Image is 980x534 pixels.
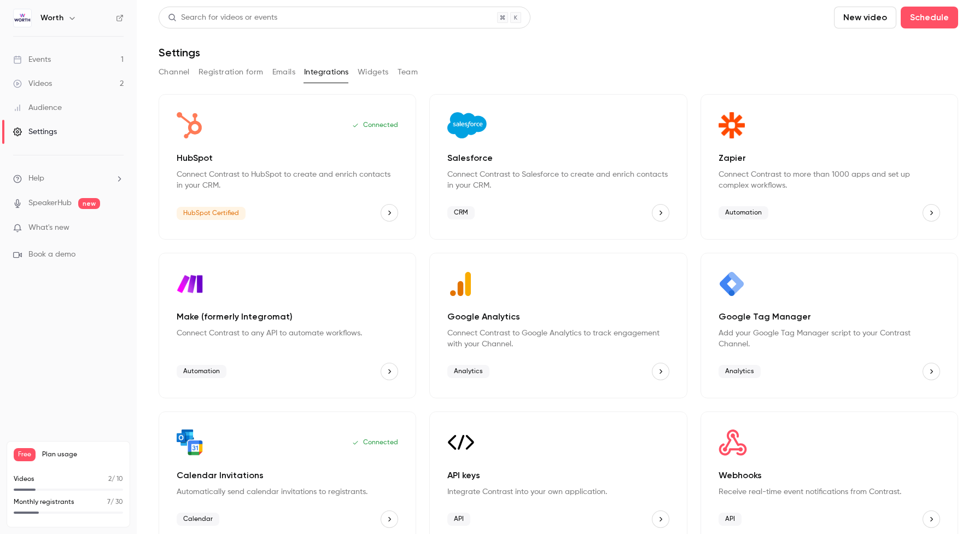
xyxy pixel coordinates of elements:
[381,510,398,528] button: Calendar Invitations
[358,63,389,81] button: Widgets
[159,63,190,81] button: Channel
[42,450,123,459] span: Plan usage
[901,7,958,28] button: Schedule
[923,204,940,222] button: Zapier
[108,474,123,484] p: / 10
[13,102,62,113] div: Audience
[719,152,940,165] p: Zapier
[447,469,669,482] p: API keys
[304,63,349,81] button: Integrations
[177,486,398,497] p: Automatically send calendar invitations to registrants.
[447,206,475,219] span: CRM
[177,169,398,191] p: Connect Contrast to HubSpot to create and enrich contacts in your CRM.
[447,310,669,323] p: Google Analytics
[429,94,687,240] div: Salesforce
[652,204,669,222] button: Salesforce
[168,12,277,24] div: Search for videos or events
[719,486,940,497] p: Receive real-time event notifications from Contrast.
[719,206,768,219] span: Automation
[110,223,124,233] iframe: Noticeable Trigger
[177,469,398,482] p: Calendar Invitations
[447,152,669,165] p: Salesforce
[272,63,295,81] button: Emails
[447,365,489,378] span: Analytics
[13,126,57,137] div: Settings
[28,173,44,184] span: Help
[719,469,940,482] p: Webhooks
[14,474,34,484] p: Videos
[199,63,264,81] button: Registration form
[177,328,398,339] p: Connect Contrast to any API to automate workflows.
[40,13,63,24] h6: Worth
[701,94,958,240] div: Zapier
[177,365,226,378] span: Automation
[429,253,687,398] div: Google Analytics
[28,198,72,209] a: SpeakerHub
[447,513,470,526] span: API
[719,365,761,378] span: Analytics
[107,499,110,506] span: 7
[652,510,669,528] button: API keys
[352,121,398,130] p: Connected
[28,222,69,234] span: What's new
[177,207,246,220] span: HubSpot Certified
[447,169,669,191] p: Connect Contrast to Salesforce to create and enrich contacts in your CRM.
[923,510,940,528] button: Webhooks
[107,497,123,507] p: / 30
[108,476,112,483] span: 2
[78,198,100,209] span: new
[14,9,31,27] img: Worth
[719,169,940,191] p: Connect Contrast to more than 1000 apps and set up complex workflows.
[398,63,418,81] button: Team
[447,328,669,350] p: Connect Contrast to Google Analytics to track engagement with your Channel.
[652,363,669,380] button: Google Analytics
[13,173,124,184] li: help-dropdown-opener
[159,253,416,398] div: Make (formerly Integromat)
[177,152,398,165] p: HubSpot
[13,78,52,89] div: Videos
[14,497,74,507] p: Monthly registrants
[177,513,219,526] span: Calendar
[719,513,742,526] span: API
[159,94,416,240] div: HubSpot
[447,486,669,497] p: Integrate Contrast into your own application.
[719,328,940,350] p: Add your Google Tag Manager script to your Contrast Channel.
[834,7,896,28] button: New video
[177,310,398,323] p: Make (formerly Integromat)
[381,363,398,380] button: Make (formerly Integromat)
[719,310,940,323] p: Google Tag Manager
[352,438,398,447] p: Connected
[13,54,51,65] div: Events
[159,46,200,59] h1: Settings
[923,363,940,380] button: Google Tag Manager
[381,204,398,222] button: HubSpot
[14,448,36,461] span: Free
[701,253,958,398] div: Google Tag Manager
[28,249,75,260] span: Book a demo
